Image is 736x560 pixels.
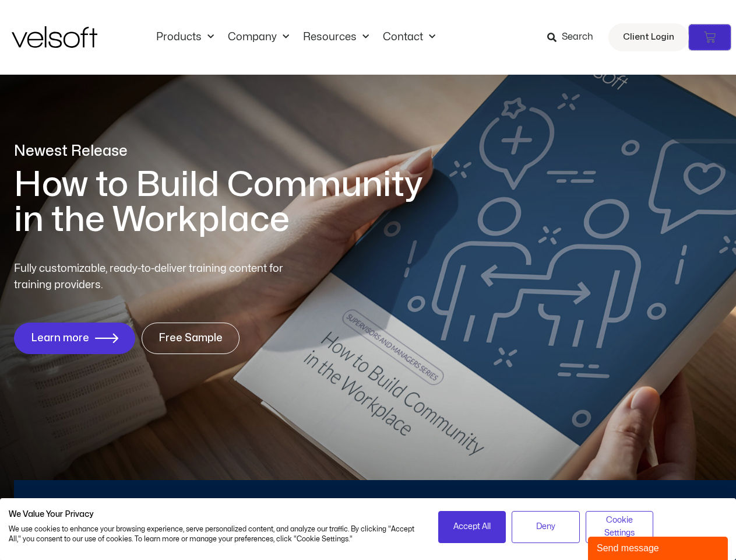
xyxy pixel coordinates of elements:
span: Learn more [31,332,89,344]
h1: How to Build Community in the Workplace [14,167,439,237]
nav: Menu [149,31,442,44]
span: Accept All [453,520,491,533]
a: Learn more [14,323,135,354]
span: Deny [536,520,555,533]
span: Cookie Settings [593,514,646,540]
a: ProductsMenu Toggle [149,31,221,44]
a: Search [547,27,601,47]
span: Client Login [623,30,674,45]
a: CompanyMenu Toggle [221,31,296,44]
p: Fully customizable, ready-to-deliver training content for training providers. [14,261,304,293]
p: We use cookies to enhance your browsing experience, serve personalized content, and analyze our t... [9,524,421,544]
h2: We Value Your Privacy [9,509,421,520]
button: Accept all cookies [438,511,506,543]
button: Deny all cookies [512,511,580,543]
a: Client Login [608,23,689,51]
a: ResourcesMenu Toggle [296,31,376,44]
iframe: chat widget [588,534,730,560]
button: Adjust cookie preferences [586,511,654,543]
a: Free Sample [142,323,240,354]
p: Newest Release [14,141,439,162]
span: Search [562,30,593,45]
img: Velsoft Training Materials [12,26,97,48]
a: ContactMenu Toggle [376,31,442,44]
span: Free Sample [159,332,223,344]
